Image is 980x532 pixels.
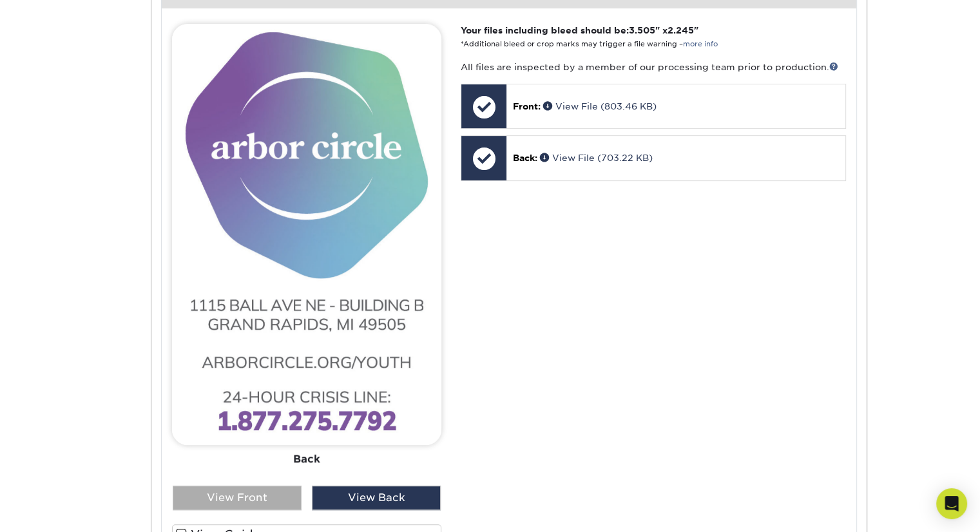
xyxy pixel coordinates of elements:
div: View Front [173,486,302,510]
span: 3.505 [629,25,655,35]
a: View File (803.46 KB) [543,101,657,111]
div: Back [172,444,441,473]
div: View Back [312,486,441,510]
a: more info [683,40,718,48]
span: 2.245 [668,25,694,35]
span: Front: [513,101,541,111]
strong: Your files including bleed should be: " x " [461,25,698,35]
div: Open Intercom Messenger [936,488,967,519]
a: View File (703.22 KB) [540,153,653,163]
small: *Additional bleed or crop marks may trigger a file warning – [461,40,718,48]
iframe: Google Customer Reviews [3,493,110,527]
span: Back: [513,153,537,163]
p: All files are inspected by a member of our processing team prior to production. [461,61,845,73]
